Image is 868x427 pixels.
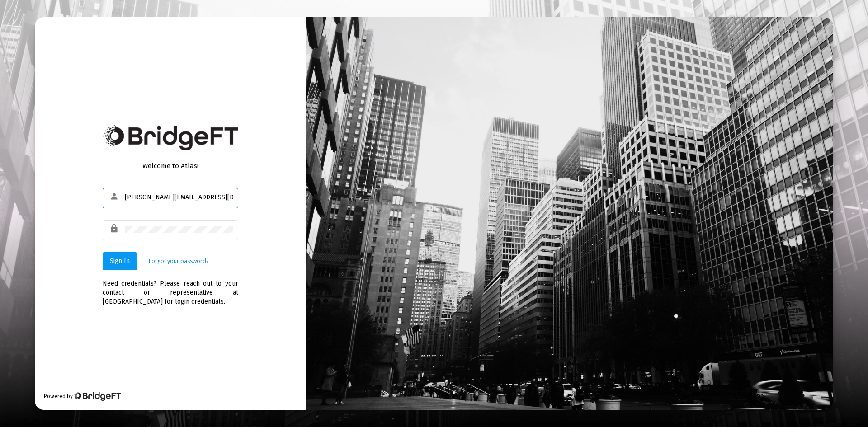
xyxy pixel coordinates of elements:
input: Email or Username [125,194,233,201]
mat-icon: lock [109,223,120,234]
button: Sign In [103,252,137,270]
div: Welcome to Atlas! [103,161,238,170]
span: Sign In [110,257,130,265]
img: Bridge Financial Technology Logo [103,125,238,150]
div: Need credentials? Please reach out to your contact or representative at [GEOGRAPHIC_DATA] for log... [103,270,238,306]
div: Powered by [44,392,121,401]
mat-icon: person [109,191,120,202]
a: Forgot your password? [149,257,208,266]
img: Bridge Financial Technology Logo [74,392,121,401]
